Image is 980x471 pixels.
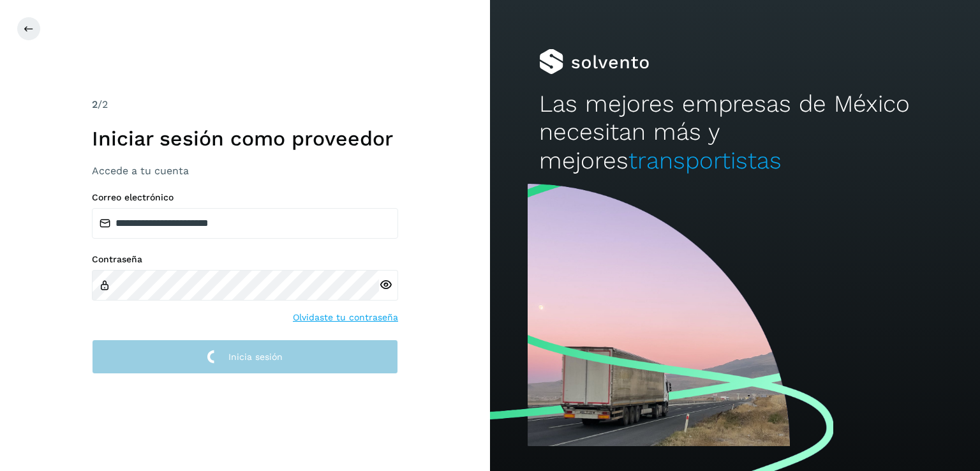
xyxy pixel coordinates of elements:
h2: Las mejores empresas de México necesitan más y mejores [539,90,931,175]
span: transportistas [628,147,782,174]
label: Correo electrónico [92,192,398,203]
a: Olvidaste tu contraseña [293,311,398,324]
div: /2 [92,97,398,112]
span: Inicia sesión [228,352,283,361]
label: Contraseña [92,254,398,265]
h3: Accede a tu cuenta [92,165,398,177]
button: Inicia sesión [92,340,398,375]
span: 2 [92,98,98,110]
h1: Iniciar sesión como proveedor [92,126,398,151]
